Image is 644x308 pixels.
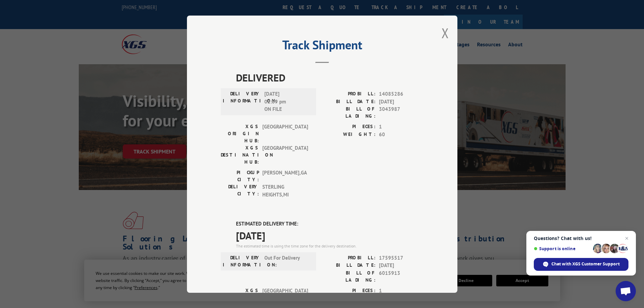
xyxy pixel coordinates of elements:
label: PICKUP CITY: [221,169,259,183]
label: XGS ORIGIN HUB: [221,123,259,144]
span: Out For Delivery [264,254,310,268]
span: [GEOGRAPHIC_DATA] [262,287,308,308]
label: XGS DESTINATION HUB: [221,144,259,166]
span: 17595517 [379,254,424,262]
label: XGS ORIGIN HUB: [221,287,259,308]
span: 60 [379,131,424,138]
label: PROBILL: [322,90,376,98]
span: [GEOGRAPHIC_DATA] [262,144,308,166]
span: [DATE] [236,228,424,243]
label: PIECES: [322,123,376,131]
span: 1 [379,287,424,294]
label: PIECES: [322,287,376,294]
label: BILL DATE: [322,262,376,269]
span: Questions? Chat with us! [534,236,628,241]
h2: Track Shipment [221,40,424,53]
label: PROBILL: [322,254,376,262]
label: DELIVERY INFORMATION: [223,90,261,113]
span: [DATE] [379,98,424,105]
span: 1 [379,123,424,131]
span: [GEOGRAPHIC_DATA] [262,123,308,144]
label: BILL DATE: [322,98,376,105]
label: BILL OF LADING: [322,269,376,283]
span: Chat with XGS Customer Support [534,258,628,271]
a: Open chat [616,281,636,301]
button: Close modal [442,24,449,42]
span: STERLING HEIGHTS , MI [262,183,308,198]
span: DELIVERED [236,70,424,85]
span: [DATE] [379,262,424,269]
label: BILL OF LADING: [322,105,376,120]
span: [DATE] 02:09 pm ON FILE [264,90,310,113]
span: Chat with XGS Customer Support [551,261,620,267]
div: The estimated time is using the time zone for the delivery destination. [236,243,424,249]
label: DELIVERY INFORMATION: [223,254,261,268]
label: WEIGHT: [322,131,376,138]
span: Support is online [534,246,591,251]
span: 14085286 [379,90,424,98]
label: ESTIMATED DELIVERY TIME: [236,220,424,228]
span: 3043987 [379,105,424,120]
span: [PERSON_NAME] , GA [262,169,308,183]
span: 6015913 [379,269,424,283]
label: DELIVERY CITY: [221,183,259,198]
